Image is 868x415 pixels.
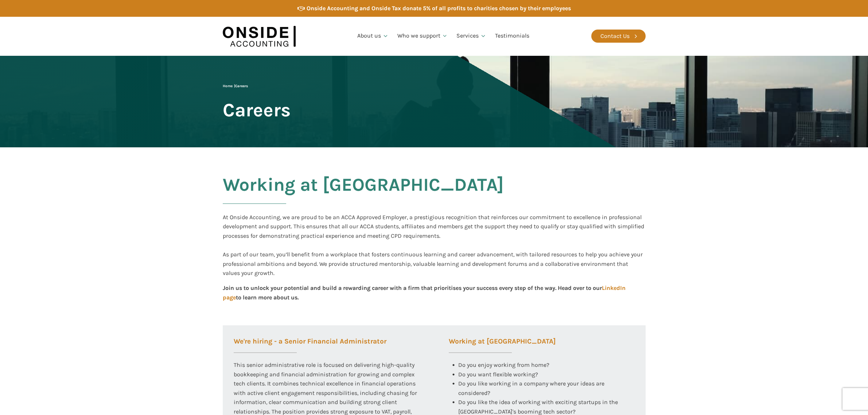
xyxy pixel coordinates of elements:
h3: Working at [GEOGRAPHIC_DATA] [449,338,556,353]
div: At Onside Accounting, we are proud to be an ACCA Approved Employer, a prestigious recognition tha... [223,213,646,278]
span: Careers [235,84,248,88]
a: Testimonials [491,24,534,49]
a: About us [353,24,393,49]
span: Do you enjoy working from home? [458,361,549,368]
h3: We're hiring - a Senior Financial Administrator [234,338,386,353]
a: Contact Us [591,30,646,43]
img: Onside Accounting [223,22,296,50]
span: Do you like the idea of working with exciting startups in the [GEOGRAPHIC_DATA]'s booming tech se... [458,399,619,415]
a: Who we support [393,24,452,49]
span: Do you want flexible working? [458,371,538,378]
div: Contact Us [600,31,630,41]
div: Join us to unlock your potential and build a rewarding career with a firm that prioritises your s... [223,283,646,311]
a: LinkedIn page [223,284,626,301]
span: Careers [223,100,291,120]
a: Home [223,84,233,88]
h2: Working at [GEOGRAPHIC_DATA] [223,175,504,213]
div: Onside Accounting and Onside Tax donate 5% of all profits to charities chosen by their employees [307,4,571,13]
span: | [223,84,248,88]
a: Services [452,24,491,49]
span: Do you like working in a company where your ideas are considered? [458,380,606,396]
